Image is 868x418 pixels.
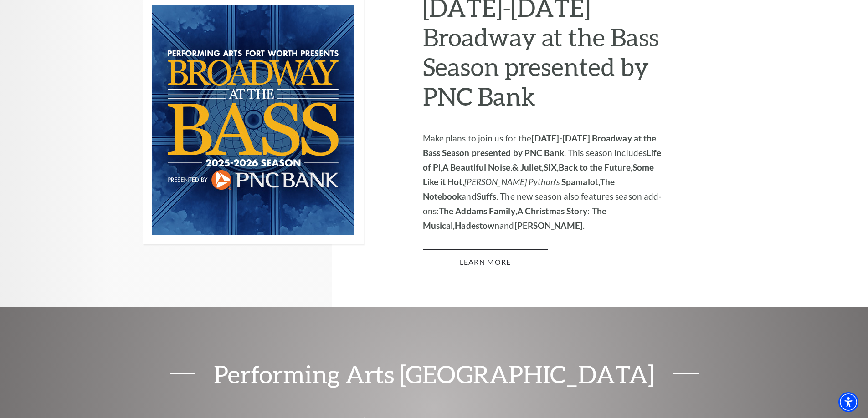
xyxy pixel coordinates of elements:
strong: Spamalo [561,176,595,187]
span: Performing Arts [GEOGRAPHIC_DATA] [195,362,673,386]
strong: The Addams Family [439,206,515,216]
strong: The Notebook [423,176,615,201]
strong: Suffs [477,191,497,201]
strong: Back to the Future [559,162,631,172]
strong: SIX [544,162,557,172]
div: Accessibility Menu [838,392,858,412]
strong: & Juliet [512,162,542,172]
strong: Hadestown [455,220,499,231]
strong: Some Like it Hot [423,162,654,187]
strong: [PERSON_NAME] [514,220,583,231]
strong: A Christmas Story: The Musical [423,206,606,231]
em: [PERSON_NAME] Python's [464,176,560,187]
a: Learn More 2025-2026 Broadway at the Bass Season presented by PNC Bank [423,249,548,275]
strong: A Beautiful Noise [442,162,510,172]
strong: [DATE]-[DATE] Broadway at the Bass Season presented by PNC Bank [423,133,657,158]
p: Make plans to join us for the . This season includes , , , , , , t, and . The new season also fea... [423,131,667,233]
strong: Life of Pi [423,147,662,172]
